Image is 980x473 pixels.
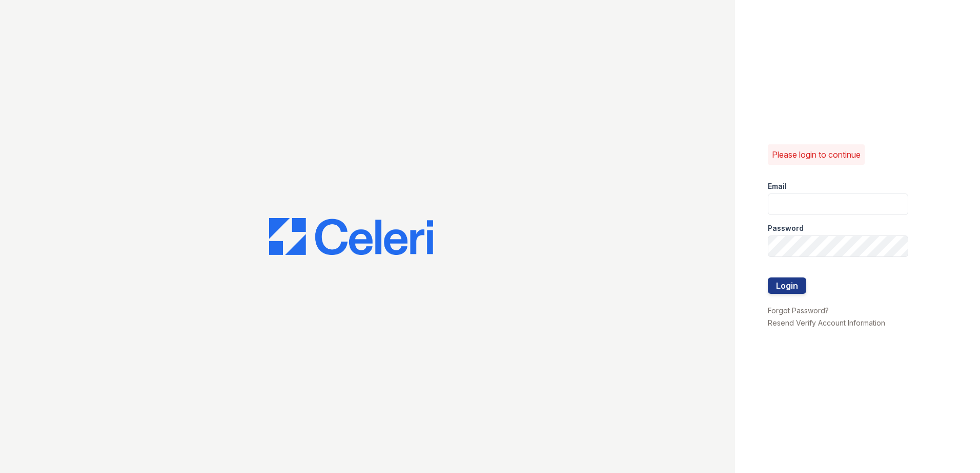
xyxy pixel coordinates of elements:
img: CE_Logo_Blue-a8612792a0a2168367f1c8372b55b34899dd931a85d93a1a3d3e32e68fde9ad4.png [269,218,433,255]
label: Password [768,223,804,233]
a: Forgot Password? [768,306,829,315]
a: Resend Verify Account Information [768,318,885,327]
label: Email [768,181,787,191]
p: Please login to continue [772,148,861,161]
button: Login [768,277,806,294]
